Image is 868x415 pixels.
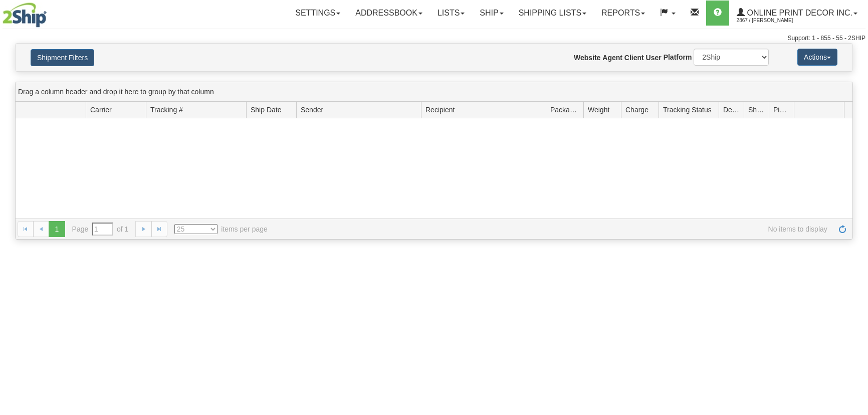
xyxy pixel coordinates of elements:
[664,52,692,62] label: Platform
[511,1,594,26] a: Shipping lists
[646,53,662,63] label: User
[550,105,579,115] span: Packages
[797,49,837,66] button: Actions
[729,1,865,26] a: Online Print Decor Inc. 2867 / [PERSON_NAME]
[625,105,648,115] span: Charge
[150,105,183,115] span: Tracking #
[574,53,600,63] label: Website
[3,3,47,28] img: logo2867.jpg
[602,53,622,63] label: Agent
[16,82,852,102] div: grid grouping header
[748,105,765,115] span: Shipment Issues
[3,34,865,43] div: Support: 1 - 855 - 55 - 2SHIP
[472,1,511,26] a: Ship
[737,16,812,26] span: 2867 / [PERSON_NAME]
[834,221,850,237] a: Refresh
[723,105,740,115] span: Delivery Status
[588,105,609,115] span: Weight
[49,221,65,237] span: 1
[90,105,112,115] span: Carrier
[288,1,348,26] a: Settings
[430,1,472,26] a: Lists
[745,9,852,17] span: Online Print Decor Inc.
[282,224,827,234] span: No items to display
[301,105,323,115] span: Sender
[663,105,712,115] span: Tracking Status
[174,224,268,234] span: items per page
[31,49,94,66] button: Shipment Filters
[251,105,281,115] span: Ship Date
[72,223,129,236] span: Page of 1
[348,1,430,26] a: Addressbook
[624,53,644,63] label: Client
[594,1,653,26] a: Reports
[773,105,790,115] span: Pickup Status
[425,105,455,115] span: Recipient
